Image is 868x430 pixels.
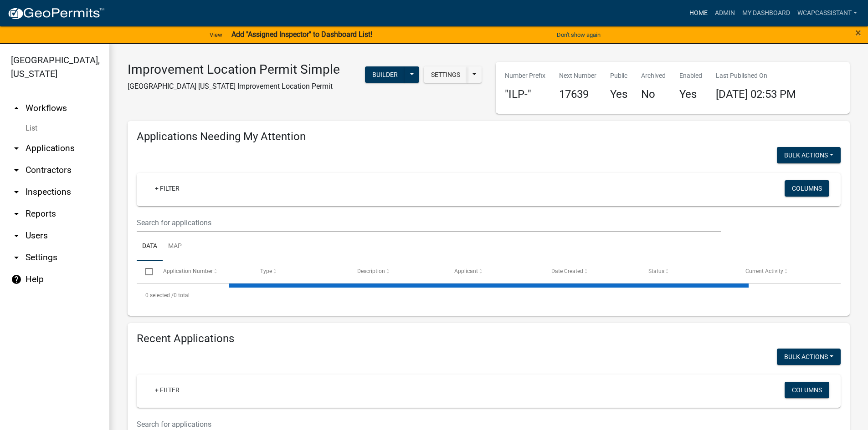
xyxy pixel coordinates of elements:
p: Public [610,71,627,81]
i: arrow_drop_down [11,208,22,219]
datatable-header-cell: Date Created [543,261,640,283]
p: Number Prefix [505,71,545,81]
h4: No [641,88,666,101]
p: Last Published On [716,71,796,81]
button: Columns [785,382,829,398]
button: Close [855,27,861,38]
datatable-header-cell: Select [137,261,154,283]
p: Next Number [559,71,596,81]
datatable-header-cell: Description [349,261,446,283]
span: Status [648,268,664,274]
button: Don't show again [553,27,604,42]
a: Admin [711,5,739,22]
h4: Recent Applications [137,332,841,345]
i: arrow_drop_down [11,252,22,263]
span: Application Number [163,268,213,274]
p: Enabled [679,71,702,81]
button: Bulk Actions [777,349,841,365]
input: Search for applications [137,213,721,232]
i: arrow_drop_down [11,165,22,176]
span: Current Activity [745,268,783,274]
datatable-header-cell: Current Activity [737,261,834,283]
p: [GEOGRAPHIC_DATA] [US_STATE] Improvement Location Permit [128,81,340,92]
a: Map [163,232,187,261]
button: Bulk Actions [777,147,841,163]
h4: "ILP-" [505,88,545,101]
h4: Yes [679,88,702,101]
span: [DATE] 02:53 PM [716,88,796,101]
datatable-header-cell: Status [640,261,737,283]
button: Builder [365,66,405,83]
datatable-header-cell: Type [251,261,348,283]
i: help [11,274,22,285]
a: wcapcassistant [794,5,861,22]
h3: Improvement Location Permit Simple [128,62,340,77]
a: Home [686,5,711,22]
h4: Applications Needing My Attention [137,130,841,143]
h4: Yes [610,88,627,101]
span: Type [260,268,272,274]
p: Archived [641,71,666,81]
i: arrow_drop_up [11,103,22,114]
datatable-header-cell: Application Number [154,261,251,283]
a: + Filter [148,382,187,398]
i: arrow_drop_down [11,143,22,154]
div: 0 total [137,284,841,307]
a: My Dashboard [739,5,794,22]
a: + Filter [148,180,187,197]
strong: Add "Assigned Inspector" to Dashboard List! [231,30,372,39]
button: Settings [424,66,467,83]
i: arrow_drop_down [11,187,22,197]
span: Date Created [551,268,583,274]
datatable-header-cell: Applicant [446,261,543,283]
span: 0 selected / [145,292,174,298]
a: Data [137,232,163,261]
a: View [206,27,226,42]
span: Applicant [454,268,478,274]
i: arrow_drop_down [11,230,22,241]
span: Description [357,268,385,274]
h4: 17639 [559,88,596,101]
button: Columns [785,180,829,197]
span: × [855,26,861,39]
